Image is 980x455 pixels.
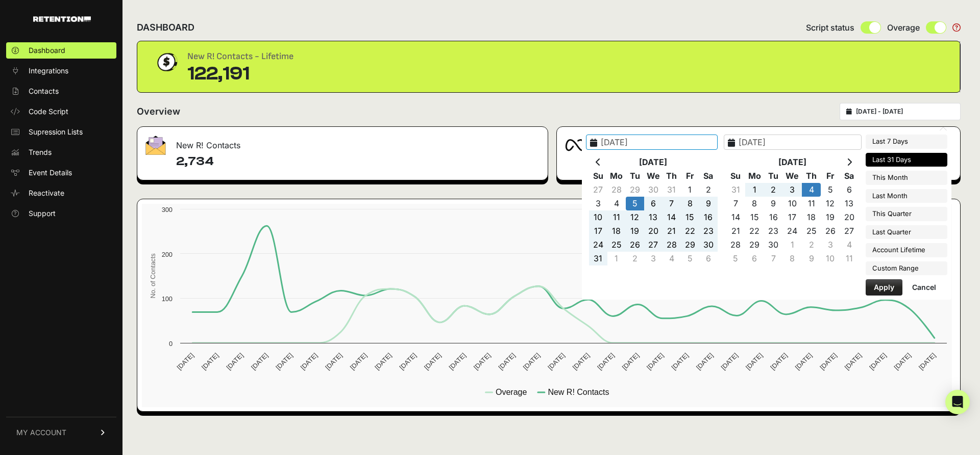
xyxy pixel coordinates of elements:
[447,351,467,371] text: [DATE]
[626,224,644,238] td: 19
[663,183,681,197] td: 31
[764,252,783,265] td: 7
[695,351,715,371] text: [DATE]
[644,183,663,197] td: 30
[681,210,699,224] td: 15
[149,253,156,298] text: No. of Contacts
[137,104,180,119] h2: Overview
[548,388,609,396] text: New R! Contacts
[607,210,626,224] td: 11
[29,106,68,117] span: Code Script
[764,210,783,224] td: 16
[299,351,318,371] text: [DATE]
[745,238,764,252] td: 29
[644,197,663,210] td: 6
[769,351,789,371] text: [DATE]
[324,351,344,371] text: [DATE]
[699,238,718,252] td: 30
[866,279,902,296] button: Apply
[589,197,607,210] td: 3
[681,197,699,210] td: 8
[29,188,64,198] span: Reactivate
[589,210,607,224] td: 10
[29,147,52,157] span: Trends
[681,252,699,265] td: 5
[783,252,802,265] td: 8
[917,351,937,371] text: [DATE]
[168,340,172,347] text: 0
[521,351,541,371] text: [DATE]
[821,197,840,210] td: 12
[802,169,821,183] th: Th
[866,153,947,167] li: Last 31 Days
[663,224,681,238] td: 21
[571,351,591,371] text: [DATE]
[806,21,854,34] span: Script status
[589,252,607,265] td: 31
[821,252,840,265] td: 10
[726,252,745,265] td: 5
[176,153,540,170] h4: 2,734
[783,197,802,210] td: 10
[840,183,859,197] td: 6
[546,351,566,371] text: [DATE]
[840,224,859,238] td: 27
[607,238,626,252] td: 25
[745,197,764,210] td: 8
[497,351,517,371] text: [DATE]
[620,351,640,371] text: [DATE]
[607,197,626,210] td: 4
[626,252,644,265] td: 2
[802,197,821,210] td: 11
[745,169,764,183] th: Mo
[681,224,699,238] td: 22
[821,183,840,197] td: 5
[840,210,859,224] td: 20
[175,351,195,371] text: [DATE]
[496,388,527,396] text: Overage
[398,351,418,371] text: [DATE]
[16,427,66,438] span: MY ACCOUNT
[843,351,863,371] text: [DATE]
[6,83,116,99] a: Contacts
[200,351,219,371] text: [DATE]
[607,183,626,197] td: 28
[6,205,116,222] a: Support
[644,169,663,183] th: We
[6,63,116,79] a: Integrations
[821,210,840,224] td: 19
[663,238,681,252] td: 28
[6,144,116,160] a: Trends
[699,183,718,197] td: 2
[821,238,840,252] td: 3
[589,238,607,252] td: 24
[745,155,840,169] th: [DATE]
[764,169,783,183] th: Tu
[726,197,745,210] td: 7
[821,224,840,238] td: 26
[840,252,859,265] td: 11
[373,351,393,371] text: [DATE]
[663,210,681,224] td: 14
[699,252,718,265] td: 6
[607,155,699,169] th: [DATE]
[645,351,665,371] text: [DATE]
[565,139,585,151] img: fa-meta-2f981b61bb99beabf952f7030308934f19ce035c18b003e963880cc3fabeebb7.png
[607,169,626,183] th: Mo
[187,64,293,84] div: 122,191
[626,238,644,252] td: 26
[904,279,944,296] button: Cancel
[866,261,947,276] li: Custom Range
[589,183,607,197] td: 27
[29,66,68,76] span: Integrations
[726,238,745,252] td: 28
[783,238,802,252] td: 1
[866,171,947,185] li: This Month
[802,252,821,265] td: 9
[137,127,548,157] div: New R! Contacts
[29,45,65,56] span: Dashboard
[783,169,802,183] th: We
[423,351,443,371] text: [DATE]
[161,251,172,258] text: 200
[589,169,607,183] th: Su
